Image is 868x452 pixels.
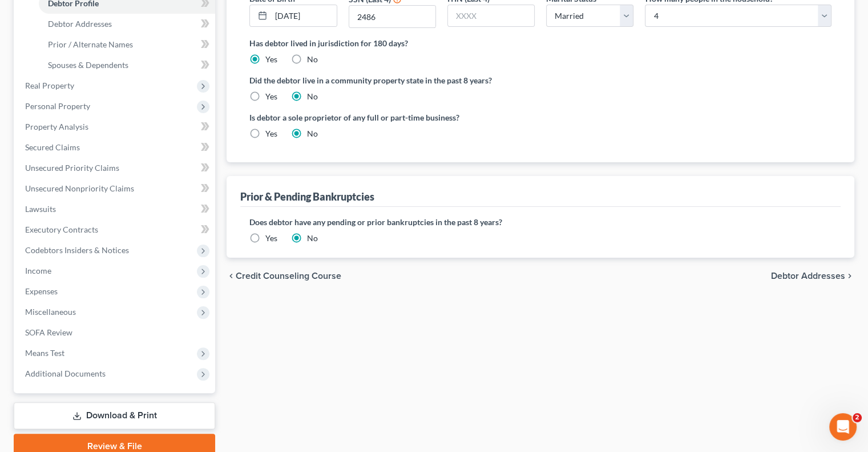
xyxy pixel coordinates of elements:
[771,271,845,281] span: Debtor Addresses
[853,413,862,422] span: 2
[25,348,64,358] span: Means Test
[240,190,374,203] div: Prior & Pending Bankruptcies
[307,233,318,244] label: No
[25,307,76,317] span: Miscellaneous
[48,19,112,29] span: Debtor Addresses
[16,322,215,343] a: SOFA Review
[25,122,88,131] span: Property Analysis
[48,60,128,70] span: Spouses & Dependents
[307,91,318,102] label: No
[249,111,535,123] label: Is debtor a sole proprietor of any full or part-time business?
[271,5,336,27] input: MM/DD/YYYY
[227,271,236,281] i: chevron_left
[25,225,98,234] span: Executory Contracts
[16,117,215,137] a: Property Analysis
[25,183,134,193] span: Unsecured Nonpriority Claims
[25,204,56,214] span: Lawsuits
[16,219,215,240] a: Executory Contracts
[16,178,215,199] a: Unsecured Nonpriority Claims
[845,271,854,281] i: chevron_right
[14,402,215,429] a: Download & Print
[48,39,133,49] span: Prior / Alternate Names
[771,271,854,281] button: Debtor Addresses chevron_right
[16,199,215,219] a: Lawsuits
[25,286,58,296] span: Expenses
[307,128,318,139] label: No
[25,142,80,152] span: Secured Claims
[265,128,277,139] label: Yes
[265,91,277,102] label: Yes
[39,34,215,55] a: Prior / Alternate Names
[265,54,277,65] label: Yes
[25,266,51,275] span: Income
[25,101,90,111] span: Personal Property
[39,55,215,75] a: Spouses & Dependents
[25,163,119,173] span: Unsecured Priority Claims
[25,245,129,255] span: Codebtors Insiders & Notices
[16,158,215,178] a: Unsecured Priority Claims
[227,271,341,281] button: chevron_left Credit Counseling Course
[349,6,435,27] input: XXXX
[25,81,74,90] span: Real Property
[249,37,831,49] label: Has debtor lived in jurisdiction for 180 days?
[236,271,341,281] span: Credit Counseling Course
[249,216,831,228] label: Does debtor have any pending or prior bankruptcies in the past 8 years?
[448,5,534,27] input: XXXX
[265,233,277,244] label: Yes
[829,413,857,441] iframe: Intercom live chat
[25,369,106,378] span: Additional Documents
[16,137,215,158] a: Secured Claims
[25,327,72,337] span: SOFA Review
[249,74,831,86] label: Did the debtor live in a community property state in the past 8 years?
[307,54,318,65] label: No
[39,14,215,34] a: Debtor Addresses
